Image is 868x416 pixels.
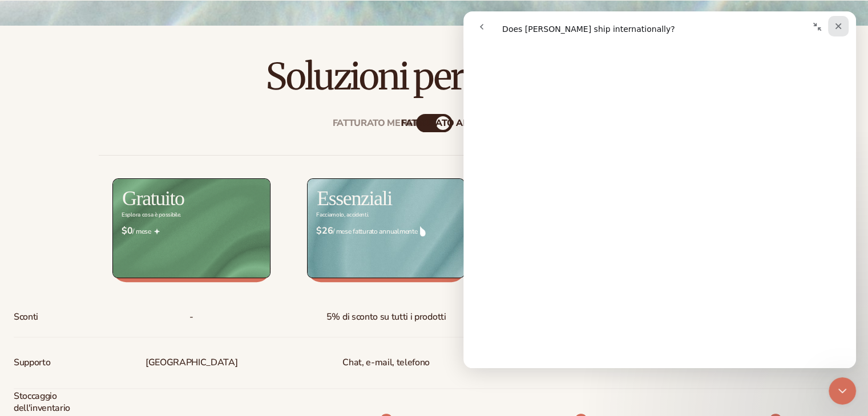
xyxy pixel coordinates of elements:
[333,227,417,236] font: / mese fatturato annualmente
[401,117,525,129] font: fatturato annualmente
[146,356,238,369] font: [GEOGRAPHIC_DATA]
[154,229,160,234] img: Free_Icon_bb6e7c7e-73f8-44bd-8ed0-223ea0fc522e.png
[113,179,270,278] img: free_bg.png
[122,211,181,219] font: Esplora cosa è possibile.
[132,227,151,236] font: / mese
[420,226,426,236] img: drop.png
[122,187,184,210] font: Gratuito
[122,225,132,237] font: $0
[317,187,392,210] font: Essenziali
[342,356,430,369] font: Chat, e-mail, telefono
[326,311,446,323] font: 5% di sconto su tutti i prodotti
[14,311,38,323] font: Sconti
[463,11,856,368] iframe: Chat intercom in diretta
[316,211,369,219] font: Facciamolo, accidenti.
[266,54,601,99] font: Soluzioni per ogni fase
[189,311,193,323] font: -
[316,225,333,237] font: $26
[829,377,856,405] iframe: Chat intercom in diretta
[308,179,465,278] img: Essentials_BG_9050f826-5aa9-47d9-a362-757b82c62641.jpg
[333,117,451,129] font: Fatturato mensilmente
[14,356,50,369] font: Supporto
